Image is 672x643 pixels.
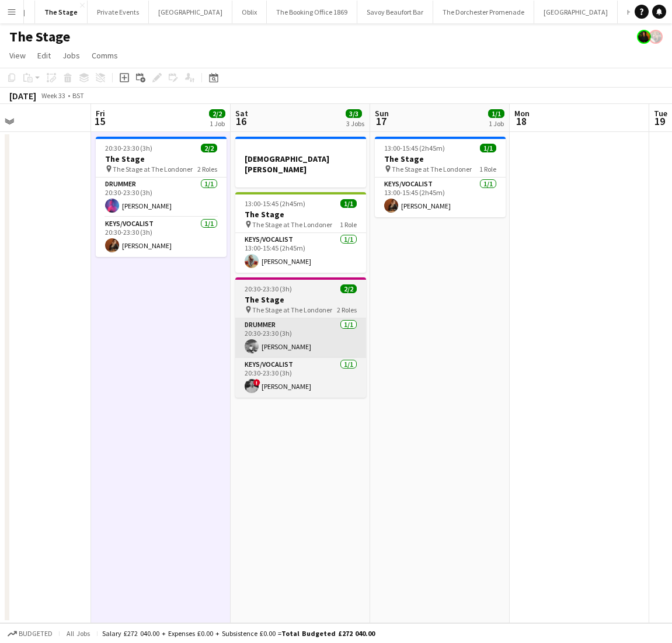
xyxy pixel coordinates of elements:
[102,629,375,638] div: Salary £272 040.00 + Expenses £0.00 + Subsistence £0.00 =
[340,199,357,208] span: 1/1
[488,109,504,118] span: 1/1
[245,199,305,208] span: 13:00-15:45 (2h45m)
[235,233,366,273] app-card-role: Keys/Vocalist1/113:00-15:45 (2h45m)[PERSON_NAME]
[96,178,227,217] app-card-role: Drummer1/120:30-23:30 (3h)[PERSON_NAME]
[253,379,260,386] span: !
[375,178,506,217] app-card-role: Keys/Vocalist1/113:00-15:45 (2h45m)[PERSON_NAME]
[9,50,26,61] span: View
[88,1,149,23] button: Private Events
[637,30,651,44] app-user-avatar: Celine Amara
[480,144,496,152] span: 1/1
[235,108,248,119] span: Sat
[209,109,225,118] span: 2/2
[340,284,357,293] span: 2/2
[19,630,53,638] span: Budgeted
[340,220,357,229] span: 1 Role
[235,137,366,187] app-job-card: [DEMOGRAPHIC_DATA][PERSON_NAME]
[252,305,332,314] span: The Stage at The Londoner
[375,108,389,119] span: Sun
[384,144,445,152] span: 13:00-15:45 (2h45m)
[5,48,30,63] a: View
[113,165,193,173] span: The Stage at The Londoner
[654,108,667,119] span: Tue
[33,48,55,63] a: Edit
[357,1,433,23] button: Savoy Beaufort Bar
[64,629,92,638] span: All jobs
[232,1,267,23] button: Oblix
[72,91,84,100] div: BST
[39,91,68,100] span: Week 33
[346,119,364,128] div: 3 Jobs
[392,165,472,173] span: The Stage at The Londoner
[9,90,36,102] div: [DATE]
[252,220,332,229] span: The Stage at The Londoner
[149,1,232,23] button: [GEOGRAPHIC_DATA]
[235,154,366,175] h3: [DEMOGRAPHIC_DATA][PERSON_NAME]
[96,154,227,164] h3: The Stage
[235,318,366,358] app-card-role: Drummer1/120:30-23:30 (3h)[PERSON_NAME]
[6,627,54,640] button: Budgeted
[96,137,227,257] app-job-card: 20:30-23:30 (3h)2/2The Stage The Stage at The Londoner2 RolesDrummer1/120:30-23:30 (3h)[PERSON_NA...
[346,109,362,118] span: 3/3
[201,144,217,152] span: 2/2
[534,1,618,23] button: [GEOGRAPHIC_DATA]
[649,30,663,44] app-user-avatar: Rosie Skuse
[9,28,70,46] h1: The Stage
[58,48,85,63] a: Jobs
[489,119,504,128] div: 1 Job
[373,114,389,128] span: 17
[245,284,292,293] span: 20:30-23:30 (3h)
[94,114,105,128] span: 15
[235,294,366,305] h3: The Stage
[96,108,105,119] span: Fri
[235,277,366,398] app-job-card: 20:30-23:30 (3h)2/2The Stage The Stage at The Londoner2 RolesDrummer1/120:30-23:30 (3h)[PERSON_NA...
[235,358,366,398] app-card-role: Keys/Vocalist1/120:30-23:30 (3h)![PERSON_NAME]
[210,119,225,128] div: 1 Job
[375,137,506,217] app-job-card: 13:00-15:45 (2h45m)1/1The Stage The Stage at The Londoner1 RoleKeys/Vocalist1/113:00-15:45 (2h45m...
[35,1,88,23] button: The Stage
[96,217,227,257] app-card-role: Keys/Vocalist1/120:30-23:30 (3h)[PERSON_NAME]
[375,154,506,164] h3: The Stage
[197,165,217,173] span: 2 Roles
[235,209,366,220] h3: The Stage
[281,629,375,638] span: Total Budgeted £272 040.00
[337,305,357,314] span: 2 Roles
[92,50,118,61] span: Comms
[652,114,667,128] span: 19
[234,114,248,128] span: 16
[267,1,357,23] button: The Booking Office 1869
[513,114,530,128] span: 18
[87,48,123,63] a: Comms
[433,1,534,23] button: The Dorchester Promenade
[37,50,51,61] span: Edit
[105,144,152,152] span: 20:30-23:30 (3h)
[514,108,530,119] span: Mon
[235,192,366,273] app-job-card: 13:00-15:45 (2h45m)1/1The Stage The Stage at The Londoner1 RoleKeys/Vocalist1/113:00-15:45 (2h45m...
[479,165,496,173] span: 1 Role
[62,50,80,61] span: Jobs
